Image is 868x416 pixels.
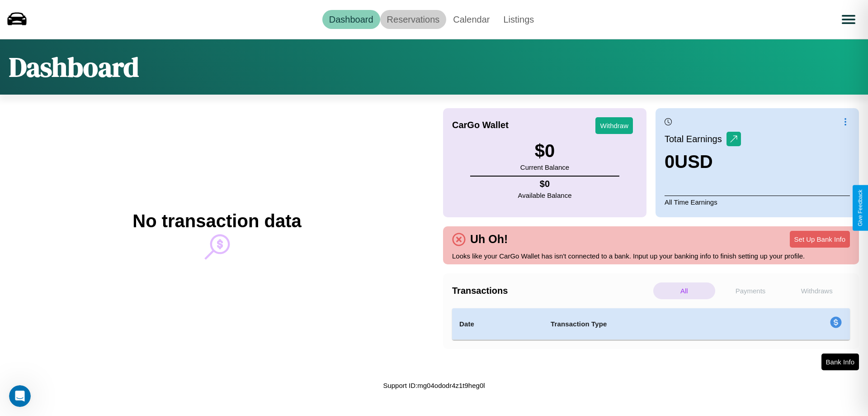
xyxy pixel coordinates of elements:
p: All [653,282,715,299]
a: Dashboard [322,10,380,29]
p: Withdraws [786,282,848,299]
button: Withdraw [595,117,633,134]
button: Open menu [836,7,861,32]
h4: Uh Oh! [466,233,512,246]
p: Payments [720,282,782,299]
h3: 0 USD [665,152,741,172]
h4: Transaction Type [551,319,756,330]
button: Bank Info [821,354,859,370]
a: Calendar [446,10,496,29]
p: Looks like your CarGo Wallet has isn't connected to a bank. Input up your banking info to finish ... [452,250,850,262]
h4: $ 0 [518,179,572,189]
p: All Time Earnings [665,196,850,208]
a: Reservations [380,10,447,29]
h4: Transactions [452,286,651,296]
p: Support ID: mg04ododr4z1t9heg0l [383,379,485,392]
table: simple table [452,308,850,340]
p: Total Earnings [665,131,726,147]
a: Listings [496,10,541,29]
h2: No transaction data [132,211,301,231]
h3: $ 0 [520,141,569,161]
div: Give Feedback [857,190,863,226]
p: Current Balance [520,161,569,173]
h4: CarGo Wallet [452,120,509,130]
h4: Date [459,319,536,330]
p: Available Balance [518,189,572,201]
h1: Dashboard [9,48,139,86]
button: Set Up Bank Info [790,231,850,248]
iframe: Intercom live chat [9,385,31,407]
